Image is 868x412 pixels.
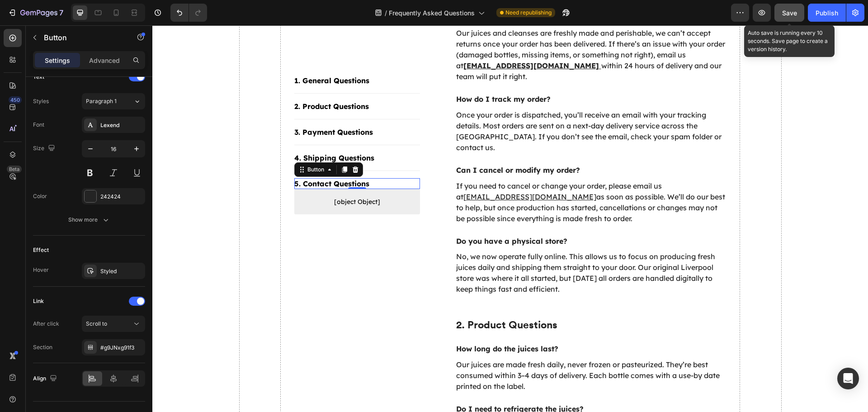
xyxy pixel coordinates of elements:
button: Paragraph 1 [82,93,145,109]
div: Rich Text Editor. Editing area: main [303,210,574,222]
span: Scroll to [86,320,107,327]
p: Do I need to refrigerate the juices? [304,379,573,388]
div: Open Intercom Messenger [837,368,859,389]
div: Publish [816,8,838,18]
div: Styles [33,97,49,105]
button: Publish [808,4,846,22]
div: Rich Text Editor. Editing area: main [303,378,574,389]
p: No, we now operate fully online. This allows us to focus on producing fresh juices daily and ship... [304,226,573,269]
div: Rich Text Editor. Editing area: main [303,68,574,80]
p: How do I track my order? [304,69,573,79]
p: 2. Product Questions [304,293,573,306]
div: Show more [68,215,110,224]
button: Scroll to [82,316,145,332]
div: #g9JNxg91f3 [100,344,143,352]
p: Our juices are made fresh daily, never frozen or pasteurized. They’re best consumed within 3–4 da... [304,334,573,366]
div: Rich Text Editor. Editing area: main [303,83,574,128]
div: Styled [100,267,143,275]
div: Hover [33,266,49,274]
h2: Rich Text Editor. Editing area: main [303,292,574,307]
div: Size [33,142,57,155]
span: Need republishing [505,9,552,17]
div: Effect [33,246,49,254]
div: Rich Text Editor. Editing area: main [303,1,574,57]
div: Rich Text Editor. Editing area: main [303,318,574,329]
p: Our juices and cleanses are freshly made and perishable, we can’t accept returns once your order ... [304,2,573,57]
div: Align [33,373,59,385]
p: Do you have a physical store? [304,211,573,221]
div: Font [33,121,44,129]
p: Button [44,32,121,43]
div: After click [33,320,59,328]
div: Rich Text Editor. Editing area: main [303,225,574,270]
button: Save [774,4,804,22]
span: Paragraph 1 [86,97,117,105]
span: / [385,8,387,18]
div: Beta [7,166,22,173]
div: Rich Text Editor. Editing area: main [303,154,574,199]
div: Rich Text Editor. Editing area: main [303,139,574,151]
p: Can I cancel or modify my order? [304,140,573,150]
div: Section [33,343,52,351]
p: If you need to cancel or change your order, please email us at as soon as possible. We’ll do our ... [304,155,573,199]
p: Once your order is dispatched, you’ll receive an email with your tracking details. Most orders ar... [304,84,573,128]
span: Frequently Asked Questions [389,8,475,18]
button: Show more [33,212,145,228]
div: Button [153,140,174,148]
div: Text [33,73,44,81]
div: Lexend [100,121,143,129]
span: Save [782,9,797,17]
span: [object Object] [142,171,268,182]
p: 7 [59,7,63,18]
p: Advanced [89,56,120,65]
button: 7 [4,4,67,22]
p: Settings [45,56,70,65]
a: [EMAIL_ADDRESS][DOMAIN_NAME] [311,36,447,45]
div: Undo/Redo [170,4,207,22]
iframe: Design area [152,25,868,412]
p: How long do the juices last? [304,319,573,328]
div: Color [33,192,47,200]
a: [EMAIL_ADDRESS][DOMAIN_NAME] [311,167,444,176]
div: Rich Text Editor. Editing area: main [303,333,574,367]
div: 242424 [100,193,143,201]
div: Link [33,297,44,305]
div: 450 [9,96,22,104]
